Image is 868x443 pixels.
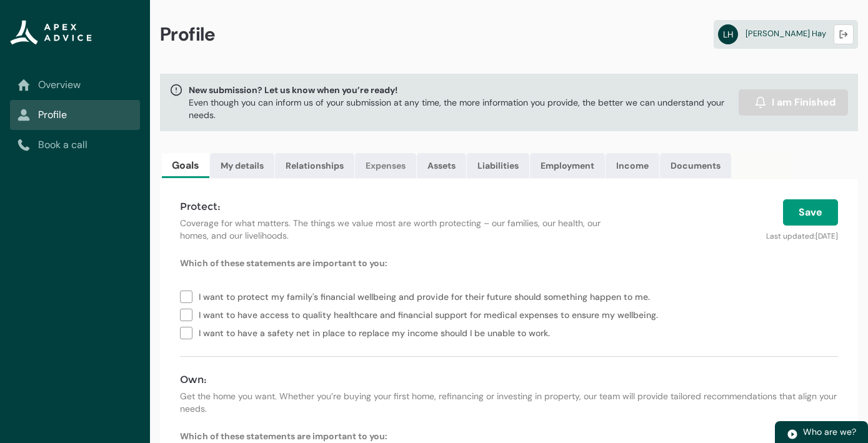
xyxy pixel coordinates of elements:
[718,24,738,44] abbr: LH
[189,84,734,96] span: New submission? Let us know when you’re ready!
[180,430,838,442] p: Which of these statements are important to you:
[754,96,767,109] img: alarm.svg
[10,20,92,45] img: Apex Advice Group
[834,24,854,44] button: Logout
[629,226,838,242] p: Last updated:
[787,429,798,440] img: play.svg
[160,22,216,46] span: Profile
[162,153,209,178] a: Goals
[739,89,848,116] button: I am Finished
[180,199,614,214] h4: Protect:
[467,153,529,178] a: Liabilities
[355,153,416,178] a: Expenses
[180,217,614,242] p: Coverage for what matters. The things we value most are worth protecting – our families, our heal...
[530,153,605,178] a: Employment
[180,372,838,387] h4: Own:
[783,199,838,226] button: Save
[746,28,826,39] span: [PERSON_NAME] Hay
[199,323,555,341] span: I want to have a safety net in place to replace my income should I be unable to work.
[606,153,659,178] a: Income
[10,70,140,160] nav: Sub page
[189,96,734,121] p: Even though you can inform us of your submission at any time, the more information you provide, t...
[17,107,132,122] a: Profile
[417,153,466,178] a: Assets
[180,257,838,269] p: Which of these statements are important to you:
[816,231,838,241] lightning-formatted-date-time: [DATE]
[275,153,354,178] a: Relationships
[17,77,132,92] a: Overview
[199,287,655,305] span: I want to protect my family's financial wellbeing and provide for their future should something h...
[803,426,856,437] span: Who are we?
[180,390,838,415] p: Get the home you want. Whether you’re buying your first home, refinancing or investing in propert...
[210,153,274,178] a: My details
[199,305,663,323] span: I want to have access to quality healthcare and financial support for medical expenses to ensure ...
[772,95,836,110] span: I am Finished
[17,137,132,152] a: Book a call
[714,20,858,49] a: LH[PERSON_NAME] Hay
[660,153,731,178] a: Documents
